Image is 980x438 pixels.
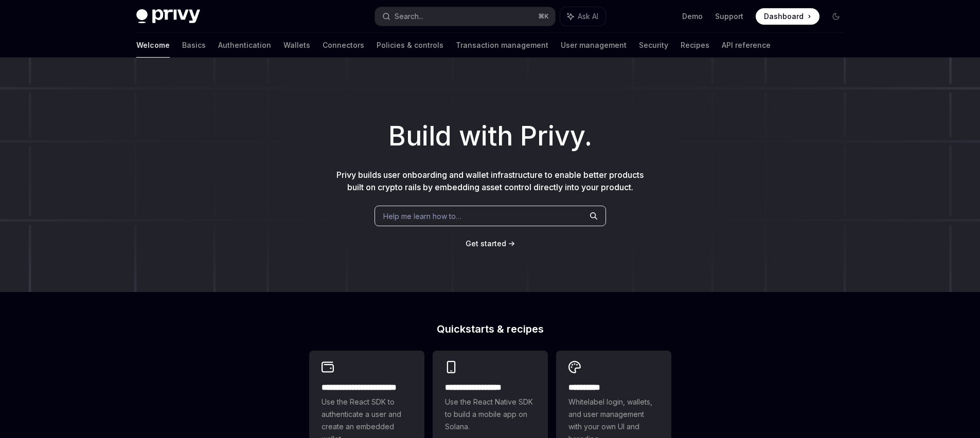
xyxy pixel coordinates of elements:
a: Dashboard [756,8,819,25]
a: Recipes [681,33,709,58]
span: Privy builds user onboarding and wallet infrastructure to enable better products built on crypto ... [336,170,644,192]
span: Ask AI [578,11,598,22]
a: Demo [682,11,703,22]
a: Wallets [283,33,310,58]
a: Connectors [323,33,364,58]
div: Search... [395,10,423,23]
button: Search...⌘K [375,7,555,26]
a: Basics [182,33,206,58]
img: dark logo [136,9,200,24]
span: Use the React Native SDK to build a mobile app on Solana. [445,396,536,433]
a: User management [561,33,627,58]
button: Toggle dark mode [828,8,844,25]
button: Ask AI [560,7,605,26]
a: Transaction management [456,33,548,58]
a: Security [639,33,668,58]
span: Help me learn how to… [383,211,461,222]
a: Get started [466,239,506,249]
a: Support [715,11,743,22]
span: ⌘ K [538,12,549,21]
h2: Quickstarts & recipes [309,324,671,334]
a: API reference [722,33,771,58]
span: Get started [466,239,506,248]
a: Welcome [136,33,170,58]
a: Authentication [218,33,271,58]
h1: Build with Privy. [16,116,964,156]
a: Policies & controls [377,33,443,58]
span: Dashboard [764,11,804,22]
